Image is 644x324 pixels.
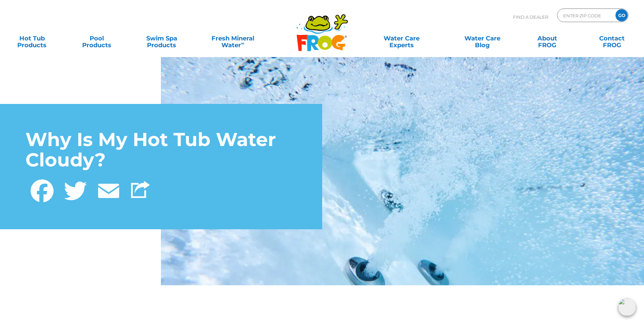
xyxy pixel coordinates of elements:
[361,32,443,45] a: Water CareExperts
[25,176,59,204] a: Facebook
[587,32,637,45] a: ContactFROG
[25,129,297,170] h1: Why Is My Hot Tub Water Cloudy?
[241,40,244,46] sup: ∞
[457,32,508,45] a: Water CareBlog
[131,181,150,198] img: Share
[7,32,57,45] a: Hot TubProducts
[72,32,122,45] a: PoolProducts
[522,32,572,45] a: AboutFROG
[618,298,636,316] img: openIcon
[59,176,92,204] a: Twitter
[615,9,628,21] input: GO
[92,176,125,204] a: Email
[513,8,548,25] p: Find A Dealer
[136,32,187,45] a: Swim SpaProducts
[201,32,264,45] a: Fresh MineralWater∞
[563,11,608,20] input: Zip Code Form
